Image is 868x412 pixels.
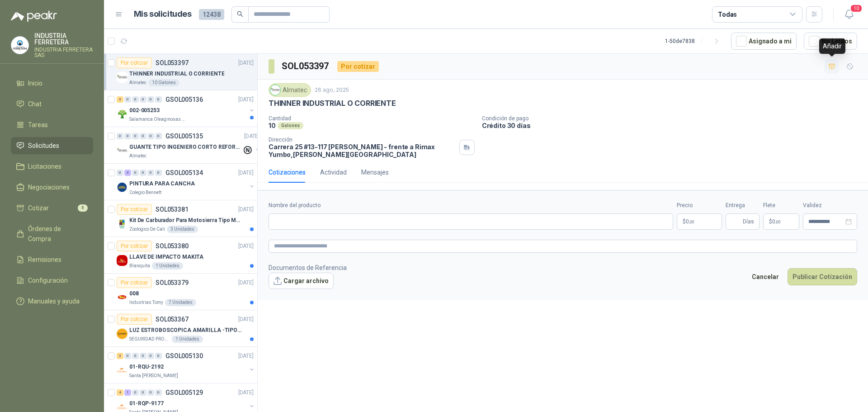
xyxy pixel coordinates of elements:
[156,316,189,322] p: SOL053367
[129,226,165,233] p: Zoologico De Cali
[269,83,311,97] div: Almatec
[34,33,93,45] p: INDUSTRIA FERRETERA
[788,268,857,285] button: Publicar Cotización
[763,213,799,230] p: $ 0,00
[124,170,131,176] div: 3
[104,200,257,237] a: Por cotizarSOL053381[DATE] Company LogoKit De Carburador Para Motosierra Tipo M250 - ZamaZoologic...
[129,70,224,78] p: THINNER INDUSTRIAL O CORRIENTE
[129,143,242,152] p: GUANTE TIPO INGENIERO CORTO REFORZADO
[718,9,737,19] div: Todas
[269,167,306,177] div: Cotizaciones
[28,203,49,213] span: Cotizar
[124,96,131,103] div: 0
[689,219,694,224] span: ,00
[237,11,243,17] span: search
[117,350,255,379] a: 3 0 0 0 0 0 GSOL005130[DATE] Company Logo01-RQU-2192Santa [PERSON_NAME]
[11,251,93,268] a: Remisiones
[104,237,257,274] a: Por cotizarSOL053380[DATE] Company LogoLLAVE DE IMPACTO MAKITABlanquita1 Unidades
[129,106,160,115] p: 002-005253
[132,353,139,359] div: 0
[747,268,784,285] button: Cancelar
[117,218,127,229] img: Company Logo
[269,122,276,129] p: 10
[148,79,179,86] div: 10 Galones
[124,353,131,359] div: 0
[772,219,781,224] span: 0
[155,389,162,396] div: 0
[11,75,93,92] a: Inicio
[763,201,799,210] label: Flete
[129,180,195,188] p: PINTURA PARA CANCHA
[315,86,349,95] p: 26 ago, 2025
[117,170,123,176] div: 0
[132,389,139,396] div: 0
[269,201,673,210] label: Nombre del producto
[117,131,261,160] a: 0 0 0 0 0 0 GSOL005135[DATE] Company LogoGUANTE TIPO INGENIERO CORTO REFORZADOAlmatec
[132,170,139,176] div: 0
[775,219,781,224] span: ,00
[156,206,189,213] p: SOL053381
[155,133,162,139] div: 0
[804,33,857,50] button: No Leídos
[11,116,93,133] a: Tareas
[140,133,146,139] div: 0
[28,120,48,130] span: Tareas
[78,204,88,212] span: 8
[731,33,797,50] button: Asignado a mi
[155,96,162,103] div: 0
[28,161,61,171] span: Licitaciones
[11,37,28,54] img: Company Logo
[165,96,203,103] p: GSOL005136
[140,389,146,396] div: 0
[147,96,154,103] div: 0
[117,389,123,396] div: 4
[117,204,152,215] div: Por cotizar
[11,158,93,175] a: Licitaciones
[117,96,123,103] div: 3
[11,137,93,154] a: Solicitudes
[238,59,254,67] p: [DATE]
[165,353,203,359] p: GSOL005130
[129,363,164,371] p: 01-RQU-2192
[129,189,161,196] p: Colegio Bennett
[270,85,280,95] img: Company Logo
[11,199,93,217] a: Cotizar8
[147,389,154,396] div: 0
[129,262,150,270] p: Blanquita
[269,263,347,273] p: Documentos de Referencia
[238,95,254,104] p: [DATE]
[129,79,146,86] p: Almatec
[104,274,257,310] a: Por cotizarSOL053379[DATE] Company Logo008Industrias Tomy7 Unidades
[269,137,456,143] p: Dirección
[129,372,178,379] p: Santa [PERSON_NAME]
[28,224,85,244] span: Órdenes de Compra
[117,72,127,83] img: Company Logo
[117,182,127,193] img: Company Logo
[238,242,254,251] p: [DATE]
[117,277,152,288] div: Por cotizar
[129,216,242,225] p: Kit De Carburador Para Motosierra Tipo M250 - Zama
[147,353,154,359] div: 0
[124,389,131,396] div: 1
[117,255,127,266] img: Company Logo
[117,353,123,359] div: 3
[134,8,192,21] h1: Mis solicitudes
[140,353,146,359] div: 0
[165,133,203,139] p: GSOL005135
[686,219,694,224] span: 0
[28,296,80,306] span: Manuales y ayuda
[803,201,857,210] label: Validez
[140,170,146,176] div: 0
[117,167,255,196] a: 0 3 0 0 0 0 GSOL005134[DATE] Company LogoPINTURA PARA CANCHAColegio Bennett
[129,399,164,408] p: 01-RQP-9177
[11,272,93,289] a: Configuración
[167,226,198,233] div: 3 Unidades
[129,289,139,298] p: 008
[132,96,139,103] div: 0
[28,182,70,192] span: Negociaciones
[172,336,203,343] div: 1 Unidades
[132,133,139,139] div: 0
[278,122,303,129] div: Galones
[117,292,127,303] img: Company Logo
[28,99,42,109] span: Chat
